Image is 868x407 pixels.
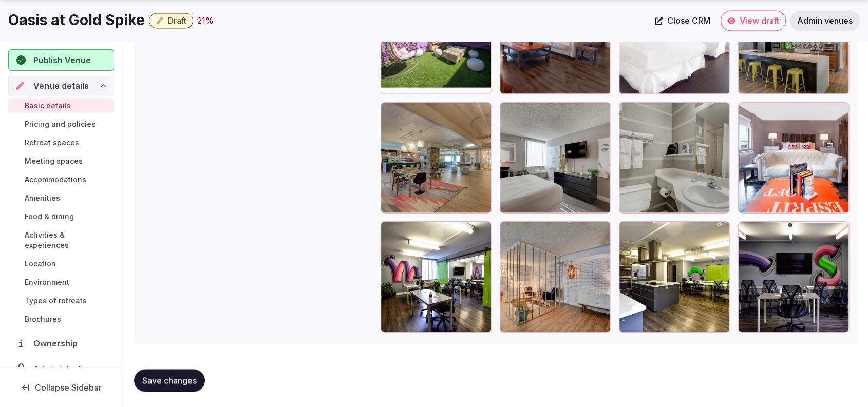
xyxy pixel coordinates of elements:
[25,175,86,185] span: Accommodations
[8,172,114,187] a: Accommodations
[667,15,710,26] span: Close CRM
[197,14,214,27] div: 21 %
[8,191,114,205] a: Amenities
[8,154,114,168] a: Meeting spaces
[8,135,114,150] a: Retreat spaces
[197,14,214,27] button: 21%
[8,99,114,113] a: Basic details
[25,193,60,203] span: Amenities
[8,228,114,253] a: Activities & experiences
[500,102,611,213] div: Gold_Spike_Queen_Room_2_P.jpg
[619,102,730,213] div: GOLD_SPIKE_DOUBLE_QUEEN_BATHROOM_P.jpg
[25,211,74,222] span: Food & dining
[142,375,197,385] span: Save changes
[8,10,145,30] h1: Oasis at Gold Spike
[738,102,849,213] div: Poolside_Suite_with_King_Bed2_P.jpg
[168,15,186,26] span: Draft
[797,15,853,26] span: Admin venues
[790,10,860,31] a: Admin venues
[8,257,114,271] a: Location
[721,10,786,31] a: View draft
[8,376,114,399] button: Collapse Sidebar
[25,101,71,111] span: Basic details
[33,80,89,92] span: Venue details
[35,382,102,393] span: Collapse Sidebar
[25,119,96,129] span: Pricing and policies
[25,230,110,250] span: Activities & experiences
[25,138,79,148] span: Retreat spaces
[134,369,205,392] button: Save changes
[25,277,69,287] span: Environment
[8,275,114,289] a: Environment
[8,209,114,224] a: Food & dining
[25,314,61,324] span: Brochures
[381,221,492,332] div: DSC0892_P.jpg
[25,259,56,269] span: Location
[8,358,114,380] a: Administration
[149,13,193,28] button: Draft
[8,49,114,71] button: Publish Venue
[649,10,716,31] a: Close CRM
[8,294,114,308] a: Types of retreats
[8,333,114,354] a: Ownership
[33,54,91,66] span: Publish Venue
[33,363,97,375] span: Administration
[25,156,83,166] span: Meeting spaces
[500,221,611,332] div: Real_World_Suite3_P.jpg
[619,221,730,332] div: DSC0876_P.jpg
[381,102,492,213] div: Real_World_Suite_P.jpg
[8,312,114,326] a: Brochures
[25,296,87,306] span: Types of retreats
[8,117,114,131] a: Pricing and policies
[738,221,849,332] div: DSC0870_P.jpg
[740,15,779,26] span: View draft
[33,337,82,350] span: Ownership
